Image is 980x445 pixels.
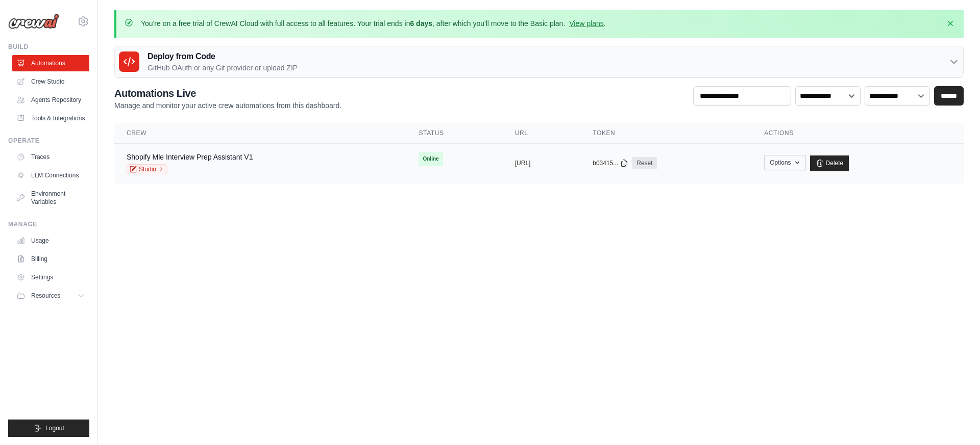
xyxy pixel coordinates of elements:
th: Status [406,123,502,144]
div: Build [8,43,89,51]
a: Settings [12,269,89,285]
button: b03415... [593,159,628,167]
th: URL [503,123,580,144]
span: Resources [31,292,60,300]
button: Options [764,155,805,170]
a: Usage [12,232,89,249]
p: Manage and monitor your active crew automations from this dashboard. [114,100,341,111]
a: Environment Variables [12,186,89,210]
div: Operate [8,137,89,145]
span: Online [419,152,443,166]
a: Tools & Integrations [12,110,89,126]
a: Automations [12,55,89,71]
th: Actions [752,123,964,144]
a: Reset [632,157,656,169]
strong: 6 days [410,19,432,28]
img: Logo [8,14,59,29]
button: Logout [8,420,89,437]
th: Token [580,123,752,144]
button: Resources [12,287,89,304]
a: Delete [810,155,849,171]
a: Billing [12,251,89,267]
a: Shopify Mle Interview Prep Assistant V1 [127,153,253,161]
th: Crew [114,123,406,144]
a: Studio [127,164,167,174]
p: You're on a free trial of CrewAI Cloud with full access to all features. Your trial ends in , aft... [141,18,606,29]
a: Crew Studio [12,73,89,90]
h3: Deploy from Code [148,50,298,63]
a: Traces [12,149,89,165]
span: Logout [45,424,64,432]
div: Manage [8,220,89,228]
h2: Automations Live [114,86,341,100]
p: GitHub OAuth or any Git provider or upload ZIP [148,63,298,73]
a: Agents Repository [12,92,89,108]
a: LLM Connections [12,167,89,184]
a: View plans [569,19,603,28]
